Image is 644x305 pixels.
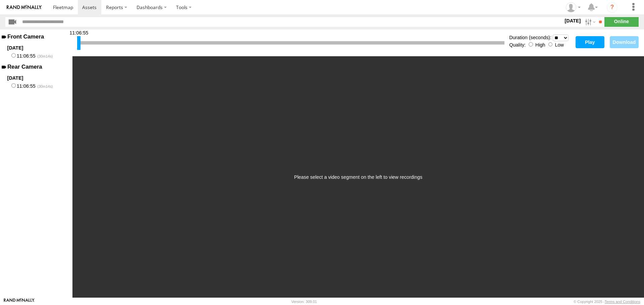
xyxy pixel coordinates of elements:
[576,36,604,48] button: Play
[69,30,88,39] div: 11:06:55
[555,42,563,48] label: Low
[607,2,618,13] i: ?
[11,83,16,88] input: 11:06:55
[535,42,545,48] label: High
[582,17,597,27] label: Search Filter Options
[291,300,317,304] div: Version: 309.01
[509,35,551,40] label: Duration (seconds):
[574,300,640,304] div: © Copyright 2025 -
[509,42,526,48] label: Quality:
[294,174,422,180] div: Please select a video segment on the left to view recordings
[563,2,583,12] div: Randy Yohe
[563,17,582,24] label: [DATE]
[4,298,35,305] a: Visit our Website
[11,53,16,58] input: 11:06:55
[7,5,42,10] img: rand-logo.svg
[605,300,640,304] a: Terms and Conditions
